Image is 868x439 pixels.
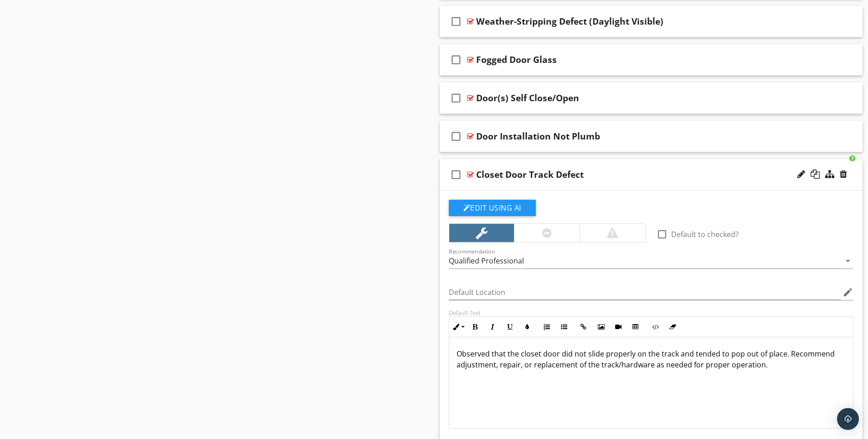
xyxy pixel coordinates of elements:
[449,200,536,216] button: Edit Using AI
[449,10,463,32] i: check_box_outline_blank
[467,318,484,336] button: Bold (Ctrl+B)
[449,285,841,300] input: Default Location
[664,318,681,336] button: Clear Formatting
[449,318,467,336] button: Inline Style
[476,169,584,180] div: Closet Door Track Defect
[449,49,463,71] i: check_box_outline_blank
[842,255,853,266] i: arrow_drop_down
[484,318,501,336] button: Italic (Ctrl+I)
[842,287,853,298] i: edit
[501,318,519,336] button: Underline (Ctrl+U)
[837,408,859,430] div: Open Intercom Messenger
[627,318,644,336] button: Insert Table
[449,125,463,147] i: check_box_outline_blank
[457,348,846,370] p: Observed that the closet door did not slide properly on the track and tended to pop out of place....
[449,164,463,186] i: check_box_outline_blank
[476,131,600,142] div: Door Installation Not Plumb
[449,257,524,265] div: Qualified Professional
[476,54,557,65] div: Fogged Door Glass
[519,318,536,336] button: Colors
[476,16,663,27] div: Weather-Stripping Defect (Daylight Visible)
[449,87,463,109] i: check_box_outline_blank
[671,230,739,239] label: Default to checked?
[555,318,573,336] button: Unordered List
[449,309,854,316] div: Default Text
[476,93,579,103] div: Door(s) Self Close/Open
